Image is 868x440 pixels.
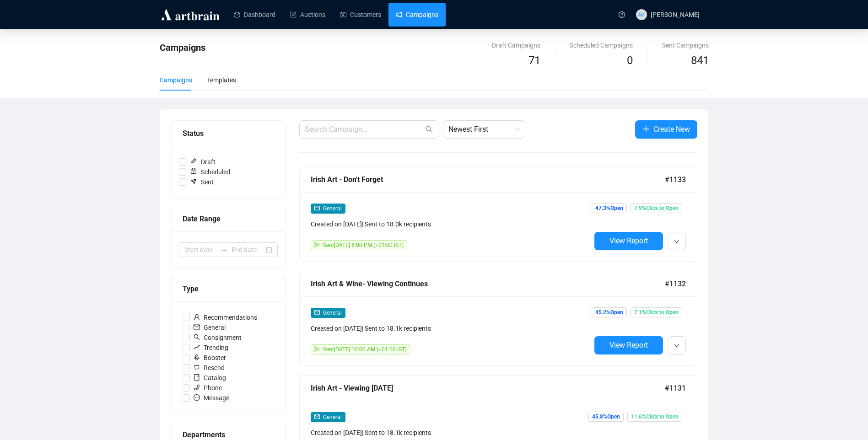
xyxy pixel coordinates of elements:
[190,373,230,383] span: Catalog
[194,324,200,330] span: mail
[323,205,342,212] span: General
[651,11,700,18] span: [PERSON_NAME]
[190,353,230,363] span: Booster
[570,40,633,50] div: Scheduled Campaigns
[665,382,686,394] span: #1131
[311,219,591,229] div: Created on [DATE] | Sent to 18.0k recipients
[311,174,665,185] div: Irish Art - Don't Forget
[609,341,648,349] span: View Report
[323,346,407,353] span: Sent [DATE] 10:00 AM (+01:00 IST)
[638,11,645,18] span: AM
[194,394,200,401] span: message
[183,128,274,139] div: Status
[305,124,424,135] input: Search Campaign...
[588,412,624,422] span: 45.8% Open
[186,177,217,187] span: Sent
[221,246,228,253] span: to
[194,354,200,360] span: rocket
[160,42,205,53] span: Campaigns
[631,203,682,213] span: 7.9% Click to Open
[426,126,433,133] span: search
[627,412,682,422] span: 11.6% Click to Open
[635,120,697,139] button: Create New
[528,54,540,67] span: 71
[183,213,274,225] div: Date Range
[396,3,438,27] a: Campaigns
[448,121,520,138] span: Newest First
[340,3,381,27] a: Customers
[186,157,219,167] span: Draft
[674,343,679,349] span: down
[190,383,226,393] span: Phone
[290,3,325,27] a: Auctions
[311,382,665,394] div: Irish Art - Viewing [DATE]
[314,310,320,315] span: mail
[323,242,404,248] span: Sent [DATE] 6:00 PM (+01:00 IST)
[190,322,229,333] span: General
[194,334,200,340] span: search
[190,333,245,343] span: Consignment
[619,11,625,18] span: question-circle
[674,239,679,244] span: down
[492,40,540,50] div: Draft Campaigns
[627,54,633,67] span: 0
[314,205,320,211] span: mail
[653,123,690,135] span: Create New
[323,310,342,316] span: General
[194,314,200,320] span: user
[665,174,686,185] span: #1133
[299,166,697,262] a: Irish Art - Don't Forget#1133mailGeneralCreated on [DATE]| Sent to 18.0k recipientssendSent[DATE]...
[186,167,234,177] span: Scheduled
[642,125,650,133] span: plus
[299,271,697,366] a: Irish Art & Wine- Viewing Continues#1132mailGeneralCreated on [DATE]| Sent to 18.1k recipientssen...
[323,414,342,420] span: General
[160,7,221,22] img: logo
[194,364,200,370] span: retweet
[311,428,591,438] div: Created on [DATE] | Sent to 18.1k recipients
[665,278,686,290] span: #1132
[662,40,709,50] div: Sent Campaigns
[194,344,200,350] span: rise
[194,384,200,391] span: phone
[190,393,233,403] span: Message
[594,336,663,354] button: View Report
[194,374,200,381] span: book
[592,203,627,213] span: 47.3% Open
[234,3,275,27] a: Dashboard
[221,246,228,253] span: swap-right
[184,245,217,255] input: Start date
[183,283,274,295] div: Type
[190,312,261,322] span: Recommendations
[691,54,709,67] span: 841
[232,245,264,255] input: End date
[609,236,648,245] span: View Report
[311,278,665,290] div: Irish Art & Wine- Viewing Continues
[311,323,591,333] div: Created on [DATE] | Sent to 18.1k recipients
[190,343,232,353] span: Trending
[592,307,627,317] span: 45.2% Open
[160,75,192,85] div: Campaigns
[314,346,320,352] span: send
[207,75,236,85] div: Templates
[190,363,228,373] span: Resend
[314,242,320,247] span: send
[631,307,682,317] span: 7.1% Click to Open
[314,414,320,419] span: mail
[594,232,663,250] button: View Report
